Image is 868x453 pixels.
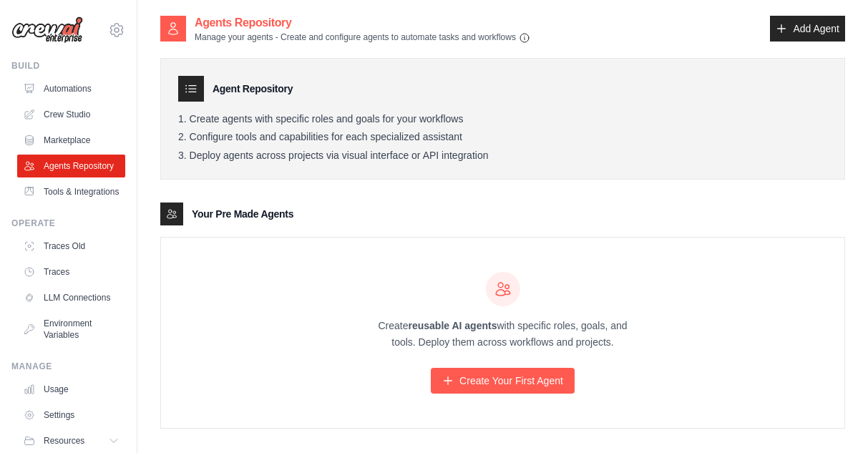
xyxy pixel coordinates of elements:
[17,77,125,100] a: Automations
[17,155,125,177] a: Agents Repository
[17,404,125,427] a: Settings
[11,218,125,229] div: Operate
[17,378,125,401] a: Usage
[178,131,827,144] li: Configure tools and capabilities for each specialized assistant
[213,82,293,96] h3: Agent Repository
[17,286,125,309] a: LLM Connections
[408,320,497,331] strong: reusable AI agents
[11,60,125,72] div: Build
[17,429,125,452] button: Resources
[17,103,125,126] a: Crew Studio
[195,31,530,44] p: Manage your agents - Create and configure agents to automate tasks and workflows
[431,368,575,394] a: Create Your First Agent
[366,318,640,351] p: Create with specific roles, goals, and tools. Deploy them across workflows and projects.
[17,312,125,346] a: Environment Variables
[192,207,293,221] h3: Your Pre Made Agents
[17,260,125,283] a: Traces
[178,113,827,126] li: Create agents with specific roles and goals for your workflows
[11,361,125,372] div: Manage
[195,14,530,31] h2: Agents Repository
[17,235,125,258] a: Traces Old
[770,16,845,42] a: Add Agent
[44,435,84,447] span: Resources
[17,129,125,152] a: Marketplace
[178,150,827,162] li: Deploy agents across projects via visual interface or API integration
[11,16,83,44] img: Logo
[17,180,125,203] a: Tools & Integrations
